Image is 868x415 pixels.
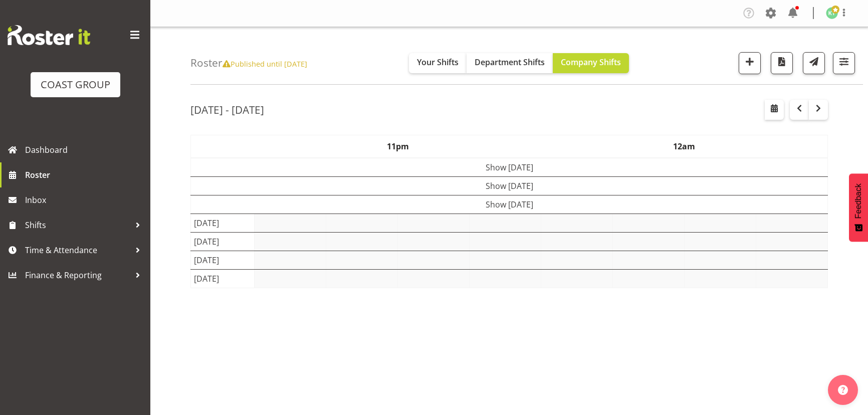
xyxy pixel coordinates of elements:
[854,183,863,219] span: Feedback
[417,57,459,68] span: Your Shifts
[771,52,793,74] button: Download a PDF of the roster according to the set date range.
[553,53,629,73] button: Company Shifts
[467,53,553,73] button: Department Shifts
[409,53,467,73] button: Your Shifts
[191,269,255,288] td: [DATE]
[191,232,255,251] td: [DATE]
[561,57,621,68] span: Company Shifts
[826,7,838,19] img: kade-tiatia1141.jpg
[25,192,145,207] span: Inbox
[849,173,868,242] button: Feedback - Show survey
[25,243,130,258] span: Time & Attendance
[191,251,255,269] td: [DATE]
[8,25,90,45] img: Rosterit website logo
[25,167,145,182] span: Roster
[803,52,825,74] button: Send a list of all shifts for the selected filtered period to all rostered employees.
[475,57,545,68] span: Department Shifts
[25,268,130,283] span: Finance & Reporting
[41,77,110,92] div: COAST GROUP
[765,100,784,120] button: Select a specific date within the roster.
[838,385,848,395] img: help-xxl-2.png
[25,142,145,157] span: Dashboard
[191,176,828,195] td: Show [DATE]
[190,103,264,116] h2: [DATE] - [DATE]
[190,57,307,69] h4: Roster
[541,135,828,158] th: 12am
[25,218,130,233] span: Shifts
[191,214,255,232] td: [DATE]
[255,135,541,158] th: 11pm
[191,195,828,214] td: Show [DATE]
[739,52,761,74] button: Add a new shift
[191,158,828,177] td: Show [DATE]
[223,59,307,69] span: Published until [DATE]
[833,52,855,74] button: Filter Shifts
